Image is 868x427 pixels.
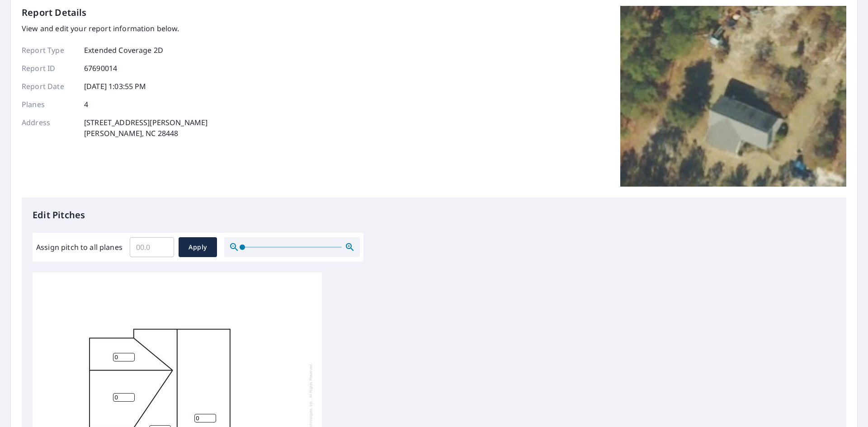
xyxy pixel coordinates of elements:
[130,235,174,260] input: 00.0
[84,81,146,92] p: [DATE] 1:03:55 PM
[22,117,76,139] p: Address
[620,6,846,187] img: Top image
[84,117,208,139] p: [STREET_ADDRESS][PERSON_NAME] [PERSON_NAME], NC 28448
[22,81,76,92] p: Report Date
[179,237,217,257] button: Apply
[186,242,210,253] span: Apply
[22,99,76,110] p: Planes
[22,45,76,56] p: Report Type
[22,6,87,19] p: Report Details
[84,45,163,56] p: Extended Coverage 2D
[22,63,76,74] p: Report ID
[36,242,123,253] label: Assign pitch to all planes
[22,23,208,34] p: View and edit your report information below.
[33,208,835,222] p: Edit Pitches
[84,63,117,74] p: 67690014
[84,99,88,110] p: 4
